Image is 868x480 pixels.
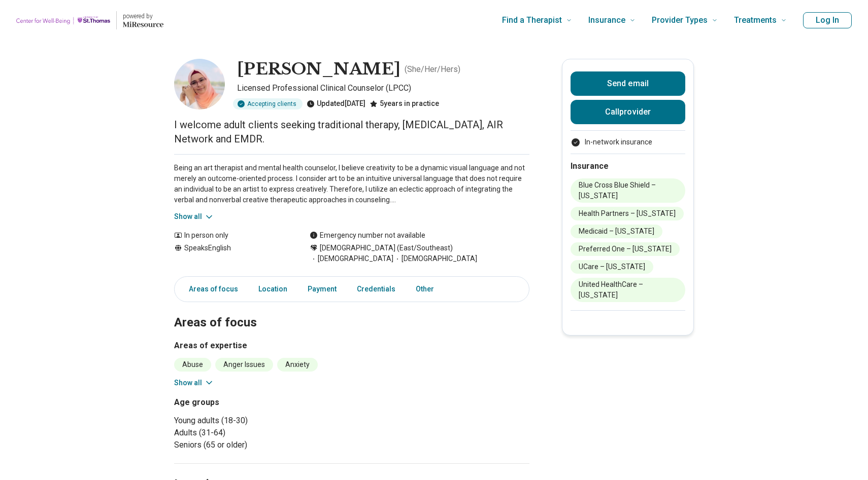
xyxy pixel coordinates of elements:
img: Maria Siddiqui, Licensed Professional Clinical Counselor (LPCC) [174,59,225,109]
h3: Age groups [174,396,348,409]
a: Areas of focus [177,279,244,300]
a: Other [410,279,446,300]
ul: Payment options [571,137,685,147]
div: Speaks English [174,243,289,264]
div: Updated [DATE] [307,98,365,109]
span: Find a Therapist [502,13,562,27]
p: Being an art therapist and mental health counselor, I believe creativity to be a dynamic visual l... [174,163,529,205]
span: [DEMOGRAPHIC_DATA] (East/Southeast) [320,243,453,253]
li: In-network insurance [571,137,685,147]
li: Seniors (65 or older) [174,439,348,451]
span: Provider Types [652,13,708,27]
li: Abuse [174,358,211,372]
li: Preferred One – [US_STATE] [571,242,680,256]
li: UCare – [US_STATE] [571,260,653,274]
button: Send email [571,71,685,96]
div: 5 years in practice [370,98,439,109]
a: Home page [16,4,163,36]
a: Location [252,279,293,300]
div: Emergency number not available [310,230,425,241]
h2: Insurance [571,160,685,172]
a: Credentials [351,279,402,300]
span: Insurance [588,13,625,27]
h3: Areas of expertise [174,340,529,352]
p: powered by [123,12,163,20]
button: Log In [803,12,852,28]
span: Treatments [734,13,777,27]
li: Health Partners – [US_STATE] [571,207,684,220]
p: I welcome adult clients seeking traditional therapy, [MEDICAL_DATA], AIR Network and EMDR. [174,118,529,146]
button: Callprovider [571,100,685,124]
span: [DEMOGRAPHIC_DATA] [393,253,477,264]
h1: [PERSON_NAME] [237,59,400,80]
li: Anger Issues [215,358,273,372]
li: Medicaid – [US_STATE] [571,225,662,238]
li: Blue Cross Blue Shield – [US_STATE] [571,178,685,203]
div: In person only [174,230,289,241]
button: Show all [174,378,214,388]
li: Young adults (18-30) [174,415,348,427]
a: Payment [302,279,343,300]
p: Licensed Professional Clinical Counselor (LPCC) [237,82,529,94]
p: ( She/Her/Hers ) [405,63,460,76]
li: Adults (31-64) [174,427,348,439]
li: United HealthCare – [US_STATE] [571,278,685,302]
li: Anxiety [277,358,318,372]
h2: Areas of focus [174,290,529,331]
div: Accepting clients [233,98,303,109]
span: [DEMOGRAPHIC_DATA] [310,253,393,264]
button: Show all [174,211,214,222]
